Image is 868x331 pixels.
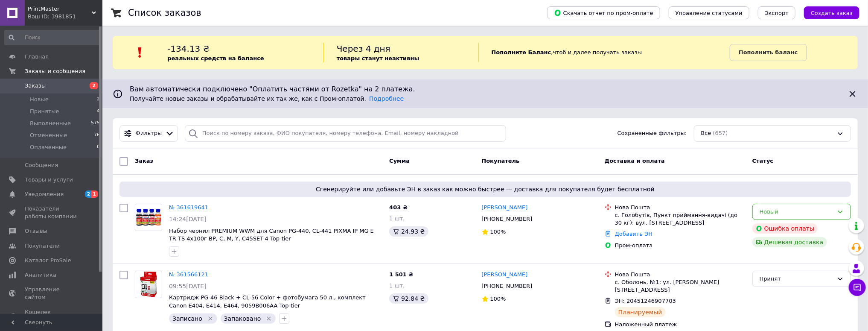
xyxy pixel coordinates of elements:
span: 2 [97,96,100,103]
span: Оплаченные [30,144,67,151]
a: Картридж PG-46 Black + CL-56 Color + фотобумага 50 л., комплект Canon E404, E414, E464, 9059B006A... [169,294,366,309]
span: 0 [97,144,100,151]
span: Сохраненные фильтры: [618,129,687,138]
span: 403 ₴ [389,204,408,211]
a: Добавить ЭН [615,231,652,237]
b: Пополните Баланс [492,49,551,56]
span: (657) [713,130,728,136]
a: Пополнить баланс [730,44,807,61]
span: Отмененные [30,132,67,139]
span: Заказы и сообщения [25,67,85,75]
div: 24.93 ₴ [389,226,428,237]
span: Через 4 дня [337,44,390,54]
span: Выполненные [30,120,71,127]
b: реальных средств на балансе [167,55,264,62]
span: Статус [752,158,774,164]
span: 1 501 ₴ [389,271,413,278]
span: 1 шт. [389,215,405,222]
div: , чтоб и далее получать заказы [478,43,730,62]
span: Запаковано [224,315,261,322]
div: Принят [760,275,833,284]
a: [PERSON_NAME] [482,204,528,212]
svg: Удалить метку [265,315,272,322]
span: 100% [490,228,506,235]
img: :exclamation: [134,46,146,59]
span: Показатели работы компании [25,205,79,220]
a: [PERSON_NAME] [482,271,528,279]
span: 4 [97,108,100,115]
svg: Удалить метку [207,315,214,322]
div: с. Оболонь, №1: ул. [PERSON_NAME][STREET_ADDRESS] [615,278,746,294]
b: товары станут неактивны [337,55,419,62]
a: № 361619641 [169,204,208,211]
span: Получайте новые заказы и обрабатывайте их так же, как с Пром-оплатой. [130,95,404,102]
span: Записано [172,315,202,322]
span: Новые [30,96,49,103]
span: Управление статусами [676,10,743,16]
input: Поиск по номеру заказа, ФИО покупателя, номеру телефона, Email, номеру накладной [185,125,506,142]
a: № 361566121 [169,271,208,278]
a: Фото товару [135,204,162,231]
span: ЭН: 20451246907703 [615,298,676,304]
span: Экспорт [765,10,789,16]
div: Нова Пошта [615,271,746,278]
div: Дешевая доставка [752,237,827,247]
button: Управление статусами [669,6,749,19]
div: 92.84 ₴ [389,293,428,304]
button: Чат с покупателем [849,279,866,296]
span: 2 [85,190,92,198]
a: Набор чернил PREMIUM WWM для Canon PG-440, CL-441 PIXMA IP MG E TR TS 4х100г BP, C, M, Y, C45SET-... [169,228,374,242]
a: Подробнее [369,95,404,102]
span: Все [701,129,711,138]
span: 14:24[DATE] [169,216,207,223]
span: Заказ [135,158,153,164]
span: Управление сайтом [25,286,79,301]
div: Пром-оплата [615,242,746,249]
div: Наложенный платеж [615,321,746,328]
span: Сумма [389,158,410,164]
button: Экспорт [758,6,795,19]
img: Фото товару [139,271,157,298]
div: Новый [760,208,833,217]
span: Уведомления [25,190,64,198]
span: 575 [91,120,100,127]
img: Фото товару [135,208,162,226]
span: Принятые [30,108,59,115]
span: PrintMaster [28,5,92,13]
div: [PHONE_NUMBER] [480,281,534,292]
span: Каталог ProSale [25,257,71,264]
span: Сообщения [25,161,58,169]
span: Аналитика [25,271,56,279]
span: Заказы [25,82,46,90]
span: Кошелек компании [25,308,79,324]
span: 76 [94,132,100,139]
span: 09:55[DATE] [169,283,207,290]
span: Вам автоматически подключено "Оплатить частями от Rozetka" на 2 платежа. [130,85,841,94]
span: Главная [25,53,49,61]
input: Поиск [4,30,101,45]
button: Скачать отчет по пром-оплате [547,6,660,19]
span: Отзывы [25,227,47,235]
button: Создать заказ [804,6,859,19]
span: -134.13 ₴ [167,44,210,54]
h1: Список заказов [128,8,201,18]
span: Сгенерируйте или добавьте ЭН в заказ как можно быстрее — доставка для покупателя будет бесплатной [123,185,848,193]
b: Пополнить баланс [739,49,798,56]
span: Фильтры [136,129,162,138]
span: 1 шт. [389,282,405,289]
span: Товары и услуги [25,176,73,184]
div: Ваш ID: 3981851 [28,13,102,21]
div: Нова Пошта [615,204,746,211]
div: Планируемый [615,307,666,317]
div: Ошибка оплаты [752,223,818,234]
span: 2 [90,82,98,89]
div: с. Голобутів, Пункт приймання-видачі (до 30 кг): вул. [STREET_ADDRESS] [615,211,746,227]
a: Фото товару [135,271,162,298]
span: Доставка и оплата [605,158,665,164]
div: [PHONE_NUMBER] [480,214,534,225]
span: Создать заказ [811,10,853,16]
span: 100% [490,296,506,302]
span: Покупатель [482,158,520,164]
